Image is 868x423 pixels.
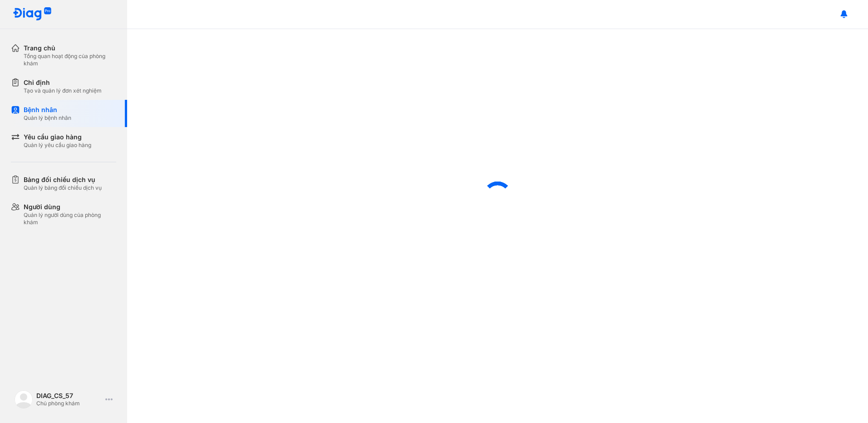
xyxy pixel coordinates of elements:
div: Quản lý bệnh nhân [24,114,71,122]
div: Bảng đối chiếu dịch vụ [24,175,102,184]
div: Chủ phòng khám [36,400,102,407]
img: logo [15,390,33,408]
div: Tạo và quản lý đơn xét nghiệm [24,87,102,94]
div: Quản lý bảng đối chiếu dịch vụ [24,184,102,192]
div: Yêu cầu giao hàng [24,133,91,142]
div: Trang chủ [24,44,116,53]
div: Bệnh nhân [24,105,71,114]
div: Quản lý người dùng của phòng khám [24,211,116,226]
div: Chỉ định [24,78,102,87]
div: Quản lý yêu cầu giao hàng [24,142,91,149]
div: DIAG_CS_57 [36,392,102,400]
div: Người dùng [24,202,116,211]
img: logo [13,7,52,21]
div: Tổng quan hoạt động của phòng khám [24,53,116,67]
